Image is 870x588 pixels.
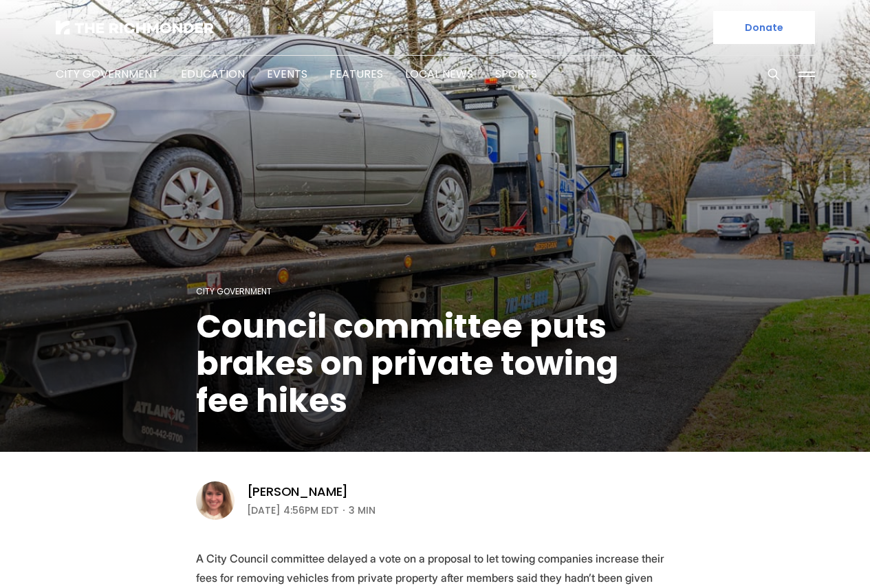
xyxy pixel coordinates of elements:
[754,521,870,588] iframe: portal-trigger
[196,481,235,520] img: Sarah Vogelsong
[181,66,245,82] a: Education
[247,502,339,519] time: [DATE] 4:56PM EDT
[349,502,376,519] span: 3 min
[56,21,214,34] img: The Richmonder
[763,64,784,85] button: Search this site
[247,483,349,500] a: [PERSON_NAME]
[196,308,675,420] h1: Council committee puts brakes on private towing fee hikes
[713,11,815,44] a: Donate
[267,66,307,82] a: Events
[196,285,272,297] a: City Government
[495,66,537,82] a: Sports
[405,66,473,82] a: Local News
[329,66,383,82] a: Features
[56,66,159,82] a: City Government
